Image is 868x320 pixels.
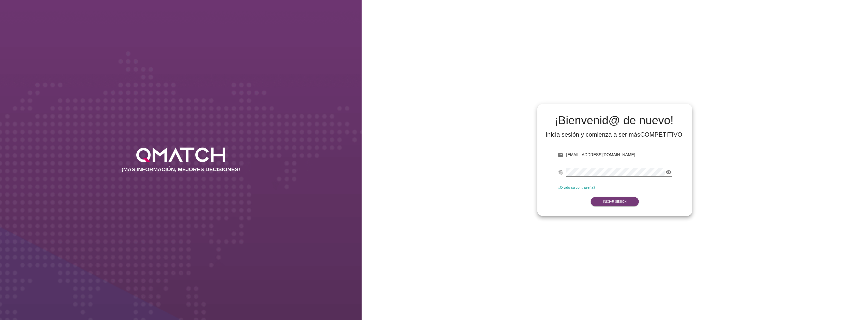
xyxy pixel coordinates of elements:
input: E-mail [566,151,672,159]
strong: Iniciar Sesión [603,200,627,203]
h2: ¡MÁS INFORMACIÓN, MEJORES DECISIONES! [122,166,240,172]
h2: ¡Bienvenid@ de nuevo! [546,114,682,126]
strong: COMPETITIVO [640,131,682,138]
i: email [558,152,564,158]
i: visibility [666,169,672,175]
i: fingerprint [558,169,564,175]
div: Inicia sesión y comienza a ser más [546,131,682,139]
a: ¿Olvidó su contraseña? [558,185,595,189]
button: Iniciar Sesión [591,197,639,206]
